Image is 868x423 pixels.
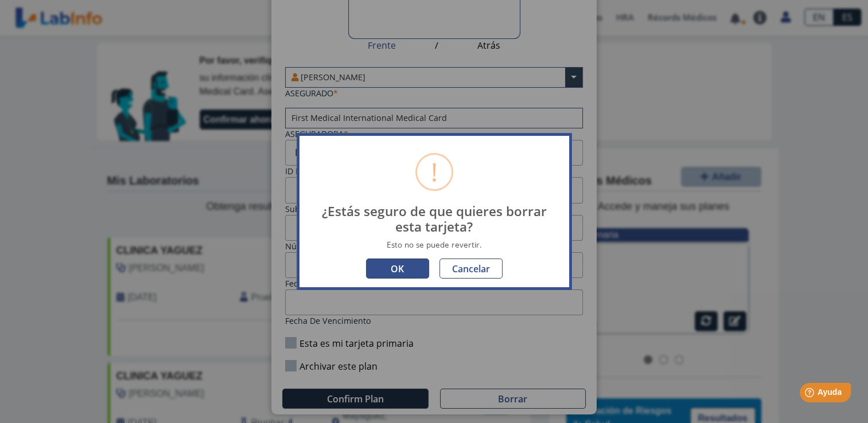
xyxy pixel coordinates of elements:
div: Esto no se puede revertir. [320,240,548,250]
h2: ¿Estás seguro de que quieres borrar esta tarjeta? [320,203,548,234]
button: Cancelar [439,258,503,279]
iframe: Help widget launcher [766,378,855,410]
div: ! [431,155,438,189]
button: OK [366,258,429,279]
